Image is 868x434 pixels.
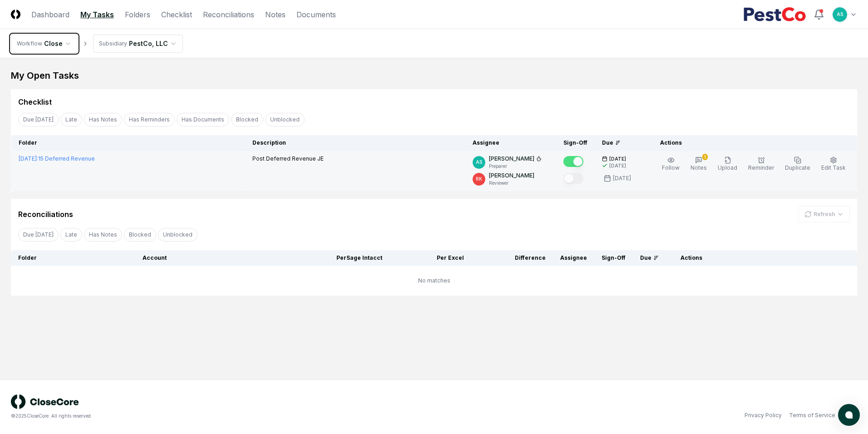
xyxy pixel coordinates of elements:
th: Per Sage Intacct [308,250,390,266]
button: AS [832,6,848,23]
button: Duplicate [783,155,812,174]
th: Assignee [553,250,594,266]
td: No matches [11,266,857,296]
p: [PERSON_NAME] [489,172,534,180]
p: Preparer [489,163,542,170]
a: My Tasks [80,9,114,20]
button: Reminder [746,155,776,174]
p: Reviewer [489,180,534,187]
div: Due [602,139,638,147]
a: Folders [125,9,150,20]
button: Blocked [124,228,156,242]
button: Edit Task [819,155,848,174]
button: Has Reminders [124,113,175,126]
div: [DATE] [613,174,631,182]
div: Account [143,254,301,262]
p: Post Deferred Revenue JE [252,155,324,163]
span: Duplicate [785,164,810,171]
a: Terms of Service [789,411,835,419]
button: Blocked [231,113,263,126]
div: Due [640,254,659,262]
span: Reminder [748,164,774,171]
button: Follow [660,155,681,174]
th: Assignee [465,135,556,151]
div: Subsidiary [99,40,127,48]
button: Mark complete [563,173,583,184]
img: Logo [11,10,20,19]
button: Unblocked [158,228,197,242]
div: My Open Tasks [11,69,857,82]
div: © 2025 CloseCore. All rights reserved. [11,413,434,419]
a: Checklist [161,9,192,20]
button: Has Notes [84,228,122,242]
th: Difference [471,250,553,266]
button: Mark complete [563,156,583,167]
img: PestCo logo [743,7,806,22]
th: Folder [11,250,135,266]
span: Notes [690,164,707,171]
button: 1Notes [689,155,709,174]
span: [DATE] : [19,155,38,162]
span: Edit Task [821,164,846,171]
p: [PERSON_NAME] [489,155,534,163]
button: Due Today [18,113,59,126]
button: Late [60,228,82,242]
img: logo [11,394,79,409]
div: [DATE] [609,162,626,169]
th: Description [245,135,465,151]
span: AS [837,11,843,18]
div: Workflow [17,40,42,48]
span: Follow [662,164,680,171]
a: Privacy Policy [745,411,782,419]
th: Sign-Off [556,135,595,151]
button: Late [60,113,82,126]
span: Upload [718,164,737,171]
span: AS [476,159,482,166]
button: Upload [716,155,739,174]
th: Folder [11,135,245,151]
div: Actions [673,254,850,262]
span: [DATE] [609,156,626,162]
div: 1 [702,154,708,160]
a: Dashboard [31,9,69,20]
button: Has Notes [84,113,122,126]
a: [DATE]:15 Deferred Revenue [19,155,95,162]
th: Per Excel [390,250,471,266]
span: RK [476,176,482,182]
button: Unblocked [265,113,305,126]
th: Sign-Off [594,250,633,266]
div: Checklist [18,96,52,107]
a: Reconciliations [203,9,254,20]
div: Reconciliations [18,209,73,220]
div: Actions [653,139,850,147]
button: Has Documents [177,113,229,126]
a: Documents [296,9,336,20]
a: Notes [265,9,286,20]
button: Due Today [18,228,59,242]
nav: breadcrumb [11,35,183,53]
button: atlas-launcher [838,404,860,426]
